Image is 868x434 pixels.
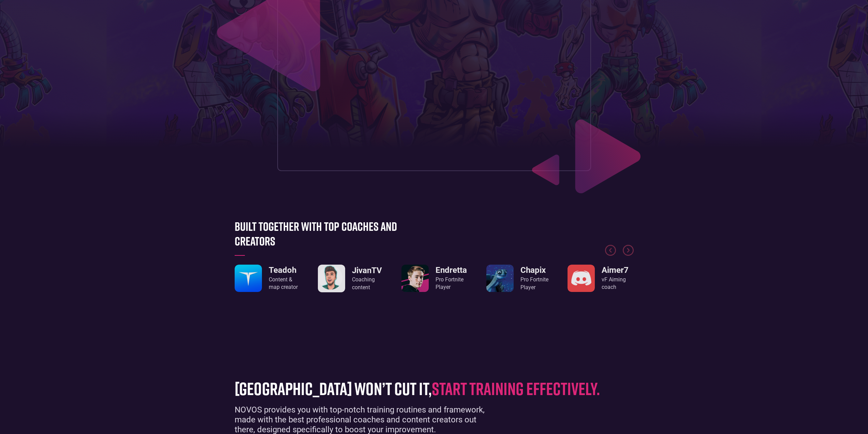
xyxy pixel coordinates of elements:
h3: JivanTV [352,266,384,276]
h3: Teadoh [269,265,301,275]
h1: [GEOGRAPHIC_DATA] won’t cut it, [235,379,623,398]
div: Pro Fortnite Player [520,276,548,291]
div: Next slide [623,245,634,256]
div: Coaching content [352,276,384,291]
div: 2 / 8 [484,265,550,292]
div: Pro Fortnite Player [436,276,467,291]
a: JivanTVCoaching content [318,265,384,292]
div: Content & map creator [269,276,301,291]
h3: Aimer7 [602,265,634,275]
h3: Chapix [520,265,548,275]
a: ChapixPro FortnitePlayer [486,265,548,292]
a: EndrettaPro FortnitePlayer [401,265,467,292]
div: Next slide [623,245,634,262]
span: start training effectively. [432,378,600,399]
a: TeadohContent & map creator [235,265,301,292]
div: 3 / 8 [568,265,634,292]
div: Previous slide [605,245,616,262]
div: vF Aiming coach [602,276,634,291]
div: 1 / 8 [401,265,467,292]
h3: Endretta [436,265,467,275]
a: Aimer7vF Aiming coach [568,265,634,292]
div: 8 / 8 [318,265,384,292]
div: 7 / 8 [235,265,301,292]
